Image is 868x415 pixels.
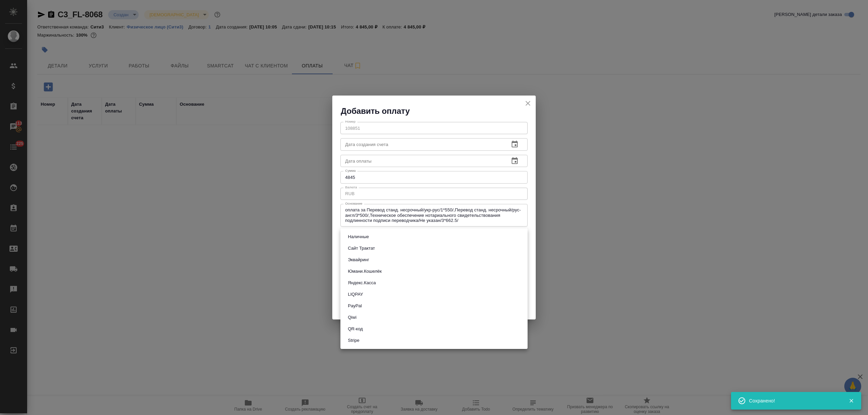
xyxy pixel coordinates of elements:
[346,256,371,264] button: Эквайринг
[346,337,361,344] button: Stripe
[346,325,365,333] button: QR-код
[346,314,358,321] button: Qiwi
[346,291,365,298] button: LIQPAY
[346,245,377,252] button: Сайт Трактат
[346,233,371,241] button: Наличные
[346,268,384,275] button: Юмани.Кошелёк
[346,302,364,310] button: PayPal
[844,398,858,404] button: Закрыть
[346,279,378,287] button: Яндекс.Касса
[749,397,839,404] div: Сохранено!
